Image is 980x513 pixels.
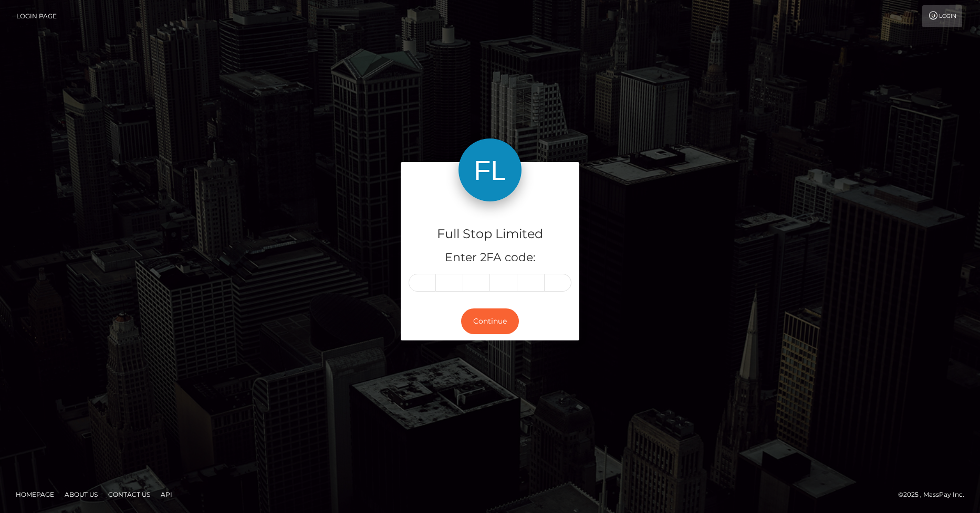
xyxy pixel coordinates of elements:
a: Contact Us [104,486,154,503]
img: Full Stop Limited [458,138,522,201]
h4: Full Stop Limited [409,225,571,243]
a: Login Page [16,5,57,27]
div: © 2025 , MassPay Inc. [898,489,972,500]
a: About Us [60,486,102,503]
a: Login [922,5,962,27]
a: API [157,486,176,503]
h5: Enter 2FA code: [409,250,571,266]
a: Homepage [12,486,58,503]
button: Continue [461,308,519,334]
